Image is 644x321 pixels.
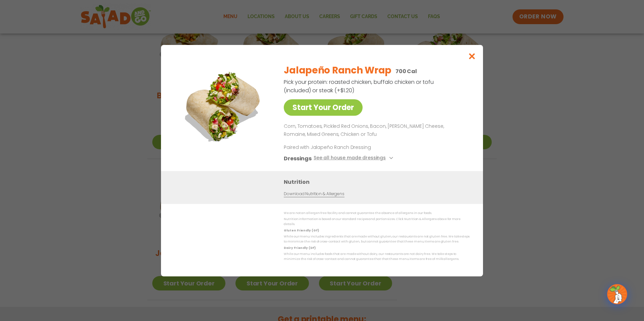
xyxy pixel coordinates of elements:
[284,177,473,186] h3: Nutrition
[284,63,391,77] h2: Jalapeño Ranch Wrap
[284,191,344,197] a: Download Nutrition & Allergens
[314,154,395,162] button: See all house made dressings
[608,285,627,304] img: wpChatIcon
[176,58,270,152] img: Featured product photo for Jalapeño Ranch Wrap
[284,217,470,227] p: Nutrition information is based on our standard recipes and portion sizes. Click Nutrition & Aller...
[395,67,417,75] p: 700 Cal
[284,246,315,250] strong: Dairy Friendly (DF)
[284,154,312,162] h3: Dressings
[284,228,319,232] strong: Gluten Friendly (GF)
[284,122,467,139] p: Corn, Tomatoes, Pickled Red Onions, Bacon, [PERSON_NAME] Cheese, Romaine, Mixed Greens, Chicken o...
[284,99,363,116] a: Start Your Order
[284,144,408,151] p: Paired with Jalapeño Ranch Dressing
[461,45,483,67] button: Close modal
[284,78,435,95] p: Pick your protein: roasted chicken, buffalo chicken or tofu (included) or steak (+$1.20)
[284,252,470,262] p: While our menu includes foods that are made without dairy, our restaurants are not dairy free. We...
[284,211,470,216] p: We are not an allergen free facility and cannot guarantee the absence of allergens in our foods.
[284,234,470,245] p: While our menu includes ingredients that are made without gluten, our restaurants are not gluten ...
